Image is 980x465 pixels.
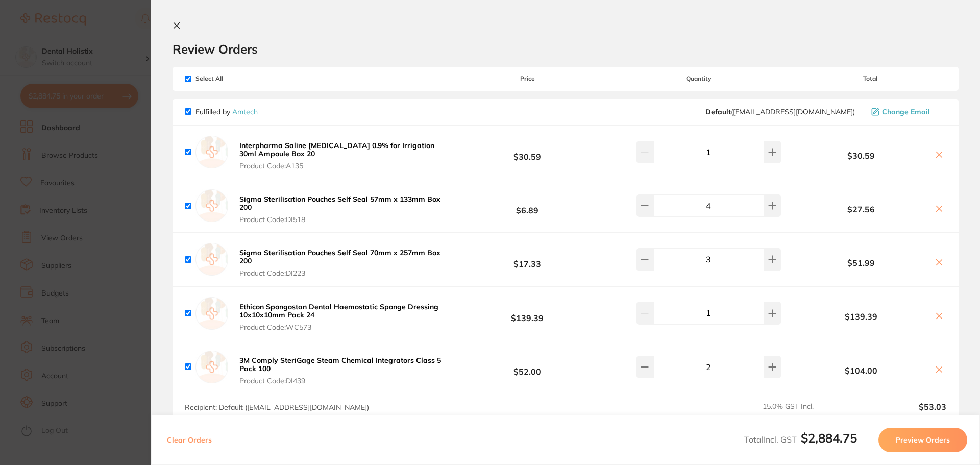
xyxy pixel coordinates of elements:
b: $30.59 [794,151,928,160]
img: empty.jpg [195,243,228,276]
b: $30.59 [451,142,603,161]
b: Interpharma Saline [MEDICAL_DATA] 0.9% for Irrigation 30ml Ampoule Box 20 [239,141,434,158]
button: Sigma Sterilisation Pouches Self Seal 57mm x 133mm Box 200 Product Code:DI518 [236,194,451,224]
h2: Review Orders [173,41,959,57]
span: Total [794,75,946,82]
a: Amtech [232,107,258,116]
b: $104.00 [794,366,928,375]
span: Product Code: DI518 [239,215,448,224]
span: sales@amtech.co.nz [705,108,855,116]
p: Fulfilled by [195,108,258,116]
b: Default [705,107,731,116]
b: $51.99 [794,258,928,267]
b: Ethicon Spongostan Dental Haemostatic Sponge Dressing 10x10x10mm Pack 24 [239,302,438,320]
span: Select All [185,75,287,82]
span: Quantity [604,75,794,82]
b: $139.39 [794,312,928,321]
button: 3M Comply SteriGage Steam Chemical Integrators Class 5 Pack 100 Product Code:DI439 [236,356,451,385]
b: Sigma Sterilisation Pouches Self Seal 57mm x 133mm Box 200 [239,194,440,212]
img: empty.jpg [195,351,228,383]
img: empty.jpg [195,189,228,222]
output: $53.03 [859,402,946,425]
span: Change Email [882,108,930,116]
span: 15.0 % GST Incl. [763,402,850,425]
span: Total Incl. GST [744,434,857,445]
span: Product Code: DI223 [239,269,448,277]
b: 3M Comply SteriGage Steam Chemical Integrators Class 5 Pack 100 [239,356,441,373]
button: Interpharma Saline [MEDICAL_DATA] 0.9% for Irrigation 30ml Ampoule Box 20 Product Code:A135 [236,141,451,170]
span: Product Code: A135 [239,162,448,170]
b: $2,884.75 [801,430,857,446]
b: $6.89 [451,197,603,215]
b: $52.00 [451,358,603,377]
img: empty.jpg [195,136,228,168]
span: Recipient: Default ( [EMAIL_ADDRESS][DOMAIN_NAME] ) [185,403,369,412]
b: Sigma Sterilisation Pouches Self Seal 70mm x 257mm Box 200 [239,248,440,265]
b: $27.56 [794,205,928,214]
span: Product Code: DI439 [239,377,448,385]
button: Ethicon Spongostan Dental Haemostatic Sponge Dressing 10x10x10mm Pack 24 Product Code:WC573 [236,302,451,332]
button: Sigma Sterilisation Pouches Self Seal 70mm x 257mm Box 200 Product Code:DI223 [236,248,451,278]
span: Product Code: WC573 [239,323,448,331]
b: $17.33 [451,250,603,269]
button: Preview Orders [878,428,967,452]
button: Change Email [868,107,946,116]
img: empty.jpg [195,297,228,330]
button: Clear Orders [164,428,215,452]
b: $139.39 [451,304,603,323]
span: Price [451,75,603,82]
